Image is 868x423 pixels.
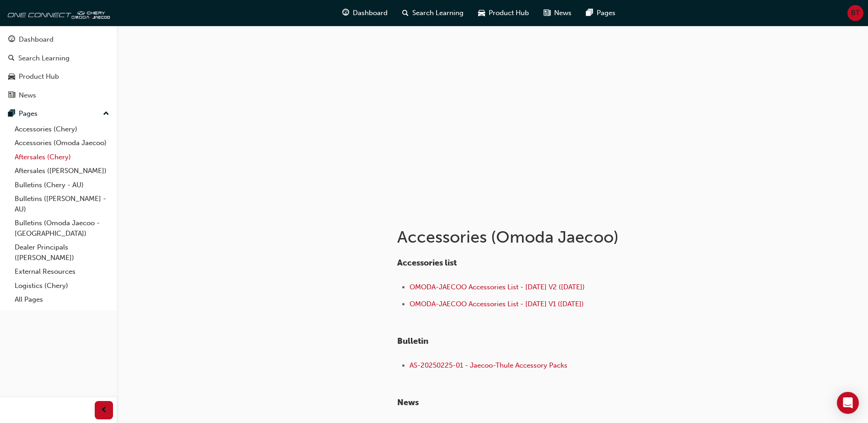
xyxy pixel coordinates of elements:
div: Open Intercom Messenger [837,392,859,414]
span: car-icon [8,73,15,81]
a: Product Hub [4,68,113,85]
span: Accessories list [397,258,457,268]
span: Pages [597,8,615,18]
a: Dashboard [4,31,113,48]
div: Pages [19,108,38,119]
span: Search Learning [412,8,464,18]
a: car-iconProduct Hub [471,4,536,22]
span: Dashboard [353,8,388,18]
div: Product Hub [19,71,59,82]
a: Accessories (Chery) [11,122,113,136]
span: prev-icon [101,405,108,416]
button: BT [847,5,863,21]
a: news-iconNews [536,4,579,22]
div: News [19,90,36,101]
h1: Accessories (Omoda Jaecoo) [397,227,697,247]
span: ​News [397,397,419,407]
img: oneconnect [5,4,110,22]
a: Accessories (Omoda Jaecoo) [11,136,113,150]
a: Dealer Principals ([PERSON_NAME]) [11,240,113,265]
span: guage-icon [8,36,15,44]
span: up-icon [103,108,109,120]
a: All Pages [11,293,113,307]
a: News [4,87,113,104]
span: news-icon [544,7,550,19]
a: OMODA-JAECOO Accessories List - [DATE] V1 ([DATE]) [410,300,584,308]
span: search-icon [8,54,15,63]
button: Pages [4,105,113,122]
span: guage-icon [342,7,349,19]
a: guage-iconDashboard [335,4,395,22]
span: Bulletin [397,336,428,346]
span: News [554,8,571,18]
a: AS-20250225-01 - Jaecoo-Thule Accessory Packs [410,361,567,369]
span: Product Hub [489,8,529,18]
span: BT [851,8,860,18]
span: pages-icon [8,110,15,118]
span: search-icon [402,7,409,19]
button: DashboardSearch LearningProduct HubNews [4,29,113,105]
span: pages-icon [586,7,593,19]
a: pages-iconPages [579,4,623,22]
span: car-icon [478,7,485,19]
a: Search Learning [4,50,113,67]
a: Aftersales (Chery) [11,150,113,164]
a: Bulletins ([PERSON_NAME] - AU) [11,192,113,216]
a: Bulletins (Omoda Jaecoo - [GEOGRAPHIC_DATA]) [11,216,113,240]
div: Dashboard [19,34,54,45]
a: search-iconSearch Learning [395,4,471,22]
span: news-icon [8,92,15,100]
a: Logistics (Chery) [11,279,113,293]
a: Aftersales ([PERSON_NAME]) [11,164,113,178]
a: External Resources [11,265,113,279]
a: Bulletins (Chery - AU) [11,178,113,192]
a: OMODA-JAECOO Accessories List - [DATE] V2 ([DATE]) [410,283,585,291]
div: Search Learning [18,53,70,64]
